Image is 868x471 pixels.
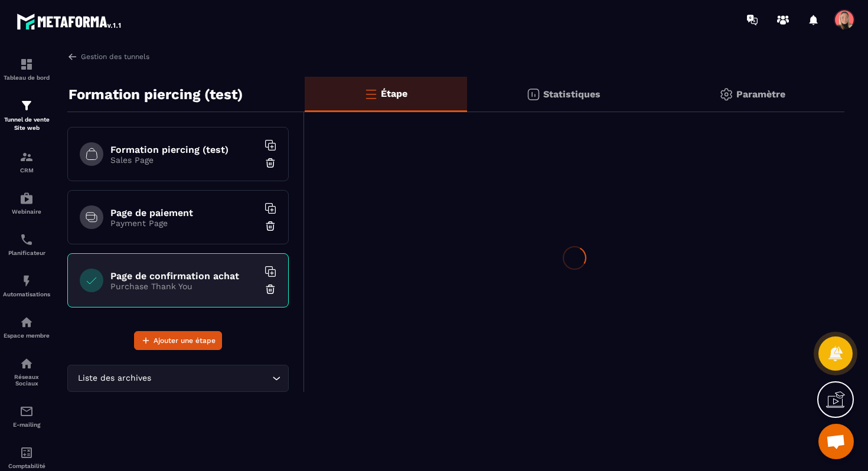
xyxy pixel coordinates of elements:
[3,332,50,339] p: Espace membre
[19,150,34,164] img: formation
[19,446,34,460] img: accountant
[3,291,50,297] p: Automatisations
[19,99,34,113] img: formation
[3,306,50,348] a: automationsautomationsEspace membre
[3,463,50,469] p: Comptabilité
[3,395,50,437] a: emailemailE-mailing
[19,57,34,71] img: formation
[154,335,216,346] span: Ajouter une étape
[67,365,289,392] div: Search for option
[3,250,50,256] p: Planificateur
[110,270,258,282] h6: Page de confirmation achat
[526,87,540,102] img: stats.20deebd0.svg
[3,167,50,174] p: CRM
[265,157,276,169] img: trash
[543,89,601,100] p: Statistiques
[364,87,378,101] img: bars-o.4a397970.svg
[110,207,258,218] h6: Page de paiement
[19,274,34,288] img: automations
[67,51,78,62] img: arrow
[3,421,50,428] p: E-mailing
[3,265,50,306] a: automationsautomationsAutomatisations
[19,356,34,371] img: social-network
[19,404,34,418] img: email
[67,51,149,62] a: Gestion des tunnels
[265,283,276,295] img: trash
[110,144,258,155] h6: Formation piercing (test)
[19,315,34,329] img: automations
[736,89,785,100] p: Paramètre
[110,218,258,228] p: Payment Page
[154,372,269,385] input: Search for option
[19,233,34,247] img: scheduler
[3,141,50,182] a: formationformationCRM
[3,374,50,387] p: Réseaux Sociaux
[3,90,50,141] a: formationformationTunnel de vente Site web
[265,220,276,232] img: trash
[110,155,258,165] p: Sales Page
[818,424,854,459] div: Ouvrir le chat
[381,88,407,99] p: Étape
[719,87,733,102] img: setting-gr.5f69749f.svg
[3,224,50,265] a: schedulerschedulerPlanificateur
[3,74,50,81] p: Tableau de bord
[17,11,123,32] img: logo
[3,348,50,395] a: social-networksocial-networkRéseaux Sociaux
[3,208,50,215] p: Webinaire
[3,48,50,90] a: formationformationTableau de bord
[110,282,258,291] p: Purchase Thank You
[3,116,50,132] p: Tunnel de vente Site web
[3,182,50,224] a: automationsautomationsWebinaire
[19,191,34,205] img: automations
[134,331,222,350] button: Ajouter une étape
[68,83,243,106] p: Formation piercing (test)
[75,372,154,385] span: Liste des archives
